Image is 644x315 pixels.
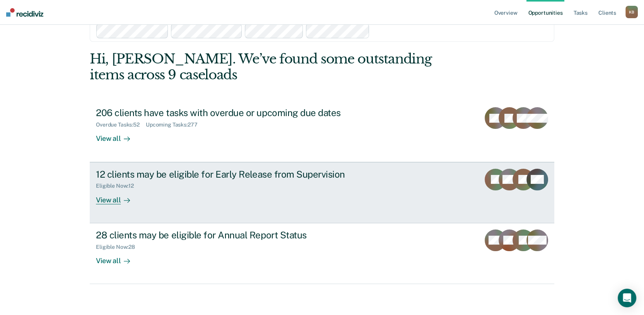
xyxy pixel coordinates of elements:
div: Hi, [PERSON_NAME]. We’ve found some outstanding items across 9 caseloads [90,51,461,83]
a: 206 clients have tasks with overdue or upcoming due datesOverdue Tasks:52Upcoming Tasks:277View all [90,101,554,162]
div: View all [96,250,139,265]
div: 12 clients may be eligible for Early Release from Supervision [96,169,367,180]
div: View all [96,189,139,204]
img: Recidiviz [6,8,43,17]
div: Overdue Tasks : 52 [96,122,146,128]
div: Open Intercom Messenger [618,289,636,307]
div: 28 clients may be eligible for Annual Report Status [96,229,367,241]
div: Upcoming Tasks : 277 [146,122,204,128]
div: K B [625,6,638,18]
div: Eligible Now : 28 [96,244,141,250]
div: 206 clients have tasks with overdue or upcoming due dates [96,107,367,118]
div: Eligible Now : 12 [96,183,140,189]
a: 12 clients may be eligible for Early Release from SupervisionEligible Now:12View all [90,162,554,223]
button: KB [625,6,638,18]
a: 28 clients may be eligible for Annual Report StatusEligible Now:28View all [90,223,554,284]
div: View all [96,128,139,143]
